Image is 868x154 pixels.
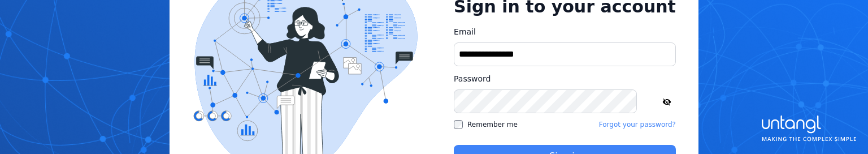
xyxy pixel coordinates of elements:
label: Remember me [454,120,518,129]
label: Password [454,73,676,85]
a: Forgot your password? [599,120,676,129]
input: Remember me [454,120,463,129]
label: Email [454,26,676,38]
